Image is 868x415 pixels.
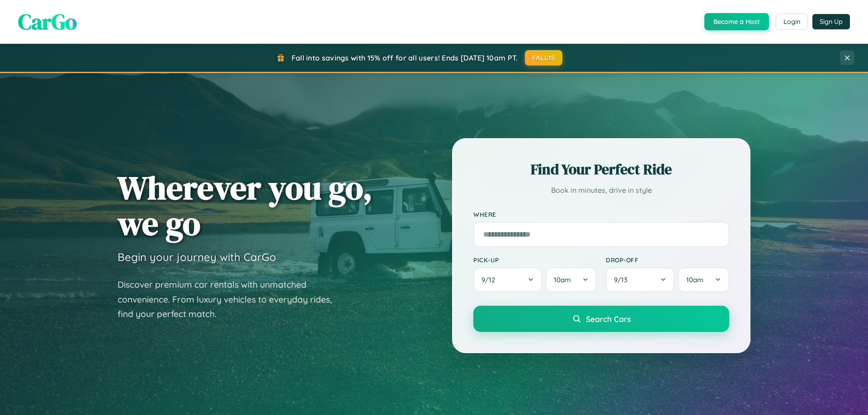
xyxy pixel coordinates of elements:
[776,14,808,30] button: Login
[525,50,563,65] button: FALL15
[292,53,518,62] span: Fall into savings with 15% off for all users! Ends [DATE] 10am PT.
[686,275,703,284] span: 10am
[704,13,769,30] button: Become a Host
[606,267,675,292] button: 9/13
[554,275,571,284] span: 10am
[473,210,729,218] label: Where
[118,277,344,322] p: Discover premium car rentals with unmatched convenience. From luxury vehicles to everyday rides, ...
[473,267,542,292] button: 9/12
[18,7,77,37] span: CarGo
[473,184,729,197] p: Book in minutes, drive in style
[118,250,276,264] h3: Begin your journey with CarGo
[812,14,850,29] button: Sign Up
[118,170,373,241] h1: Wherever you go, we go
[678,267,729,292] button: 10am
[586,314,631,324] span: Search Cars
[614,275,632,284] span: 9 / 13
[473,306,729,332] button: Search Cars
[473,159,729,179] h2: Find Your Perfect Ride
[481,275,500,284] span: 9 / 12
[546,267,597,292] button: 10am
[473,256,597,264] label: Pick-up
[606,256,729,264] label: Drop-off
